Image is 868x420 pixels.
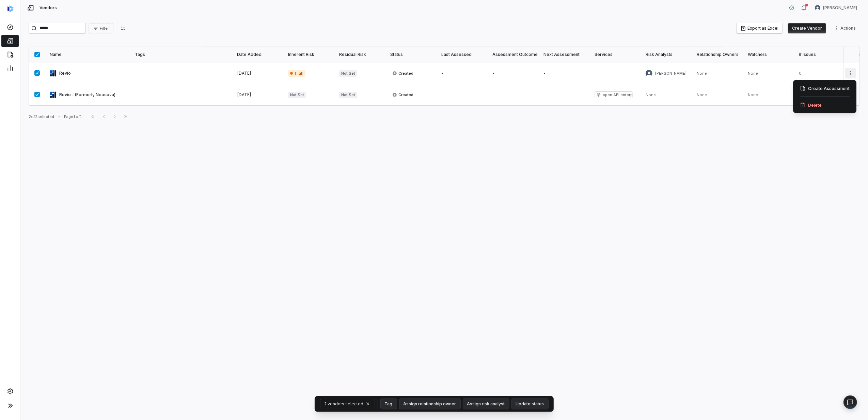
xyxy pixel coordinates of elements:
[463,399,509,409] button: Assign risk analyst
[796,100,854,110] div: Delete
[399,399,460,409] button: Assign relationship owner
[381,399,397,409] button: Tag
[796,83,854,94] div: Create Assessment
[512,399,548,409] button: Update status
[325,401,364,407] span: 2 vendors selected
[793,80,856,113] div: More actions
